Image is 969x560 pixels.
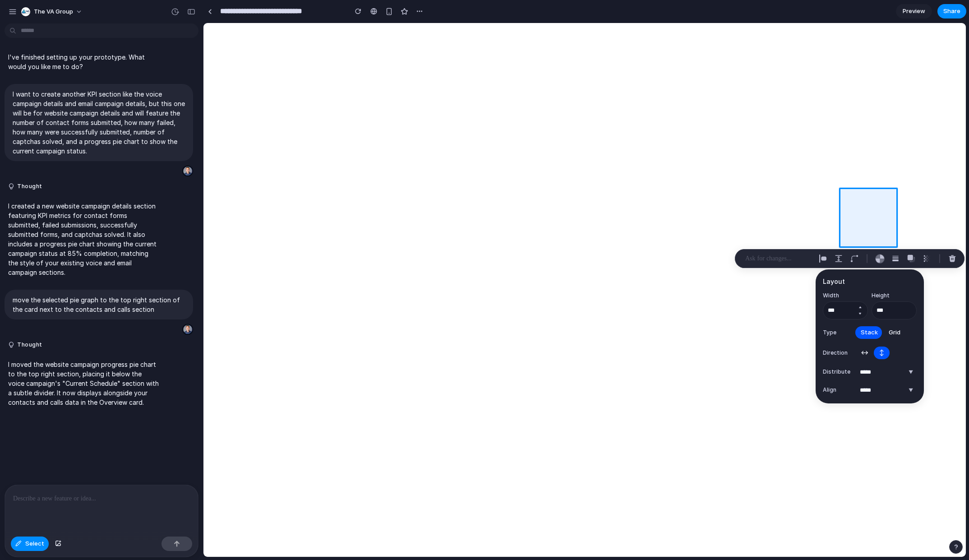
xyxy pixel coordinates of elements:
p: I created a new website campaign details section featuring KPI metrics for contact forms submitte... [8,201,159,277]
p: I moved the website campaign progress pie chart to the top right section, placing it below the vo... [8,360,159,407]
label: Height [872,292,917,300]
label: Type [823,329,850,337]
span: ↔ [861,348,868,357]
p: I want to create another KPI section like the voice campaign details and email campaign details, ... [13,89,185,156]
button: Share [937,4,966,19]
span: Share [943,7,960,16]
label: Width [823,292,868,300]
span: Preview [903,7,925,16]
label: Align [823,386,850,394]
span: Stack [861,328,878,337]
button: Decrement [855,310,864,317]
button: ↕ [874,346,890,360]
p: I've finished setting up your prototype. What would you like me to do? [8,52,159,71]
button: Select [11,537,49,551]
button: The VA Group [18,5,87,19]
span: Grid [889,328,900,337]
h3: Layout [823,277,917,286]
a: Preview [896,4,932,19]
button: Grid [883,325,906,340]
span: ↕ [879,348,884,357]
button: Increment [855,304,864,311]
span: Select [25,539,44,548]
label: Distribute [823,368,850,376]
button: ↔ [855,346,874,360]
button: Stack [855,325,883,340]
p: move the selected pie graph to the top right section of the card next to the contacts and calls s... [13,295,185,314]
label: Direction [823,349,850,357]
span: The VA Group [34,7,73,16]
